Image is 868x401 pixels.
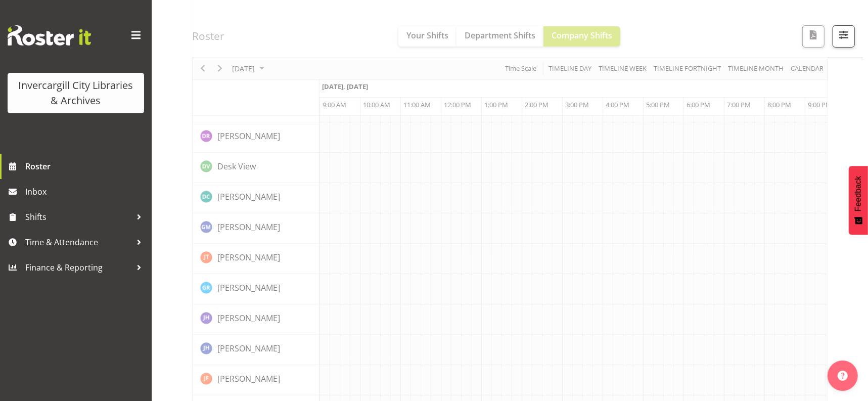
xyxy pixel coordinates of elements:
[25,184,147,199] span: Inbox
[849,166,868,235] button: Feedback - Show survey
[838,371,848,381] img: help-xxl-2.png
[854,176,863,211] span: Feedback
[25,209,131,225] span: Shifts
[25,235,131,250] span: Time & Attendance
[25,260,131,275] span: Finance & Reporting
[25,159,147,174] span: Roster
[8,25,91,46] img: Rosterit website logo
[18,78,134,108] div: Invercargill City Libraries & Archives
[833,25,855,48] button: Filter Shifts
